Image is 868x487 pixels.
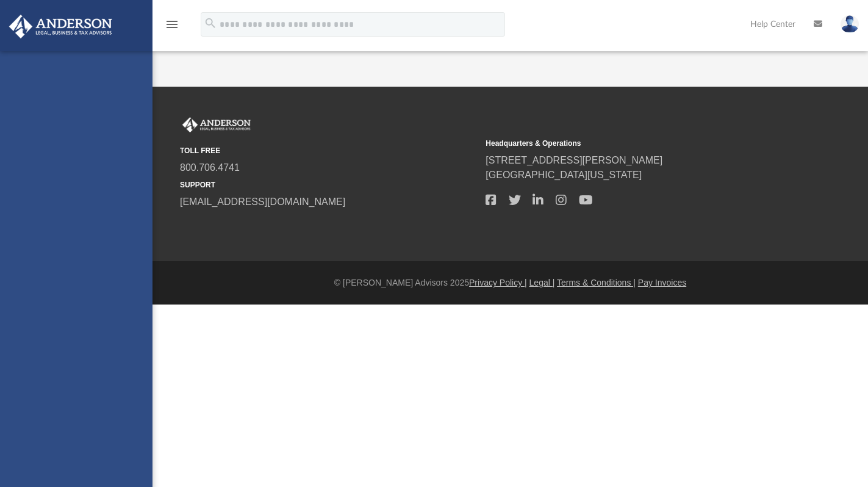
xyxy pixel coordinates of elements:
small: SUPPORT [180,179,477,190]
i: search [204,16,217,30]
a: menu [165,23,179,32]
a: [EMAIL_ADDRESS][DOMAIN_NAME] [180,197,345,207]
img: Anderson Advisors Platinum Portal [5,15,116,38]
a: Pay Invoices [638,278,686,287]
a: Legal | [529,278,555,287]
a: 800.706.4741 [180,162,240,173]
a: [GEOGRAPHIC_DATA][US_STATE] [486,170,642,180]
a: Privacy Policy | [469,278,527,287]
a: Terms & Conditions | [557,278,636,287]
div: © [PERSON_NAME] Advisors 2025 [152,276,868,289]
img: Anderson Advisors Platinum Portal [180,117,253,133]
a: [STREET_ADDRESS][PERSON_NAME] [486,155,662,165]
i: menu [165,17,179,32]
small: Headquarters & Operations [486,138,783,149]
img: User Pic [841,15,859,33]
small: TOLL FREE [180,145,477,156]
